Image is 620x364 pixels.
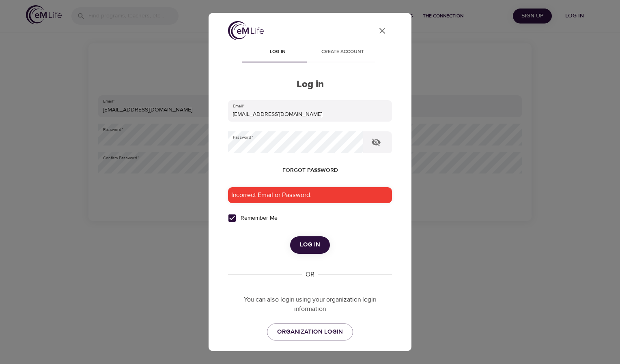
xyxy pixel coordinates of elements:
[300,240,320,250] span: Log in
[372,21,392,41] button: close
[315,48,370,56] span: Create account
[241,214,278,223] span: Remember Me
[228,187,392,203] div: Incorrect Email or Password.
[290,236,330,253] button: Log in
[277,327,343,337] span: ORGANIZATION LOGIN
[302,270,318,279] div: OR
[267,323,353,340] a: ORGANIZATION LOGIN
[228,295,392,314] p: You can also login using your organization login information
[279,163,341,178] button: Forgot password
[282,165,338,176] span: Forgot password
[228,21,264,40] img: logo
[250,48,305,56] span: Log in
[228,79,392,90] h2: Log in
[228,43,392,62] div: disabled tabs example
